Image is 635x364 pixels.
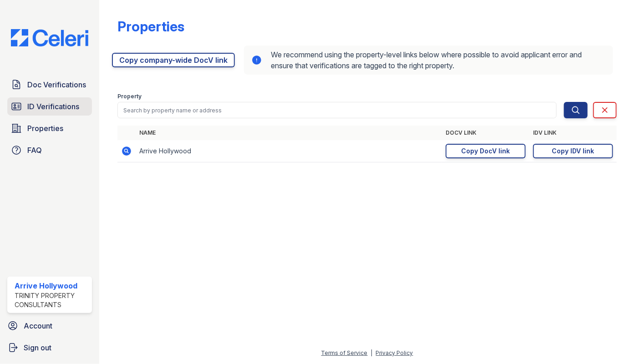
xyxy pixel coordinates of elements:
[117,93,142,100] label: Property
[7,141,92,159] a: FAQ
[27,79,86,90] span: Doc Verifications
[15,280,88,291] div: Arrive Hollywood
[7,119,92,137] a: Properties
[7,97,92,116] a: ID Verifications
[27,123,63,134] span: Properties
[371,349,373,356] div: |
[112,53,235,67] a: Copy company-wide DocV link
[15,291,88,309] div: Trinity Property Consultants
[446,144,526,158] a: Copy DocV link
[529,126,617,140] th: IDV Link
[117,18,184,35] div: Properties
[4,29,96,46] img: CE_Logo_Blue-a8612792a0a2168367f1c8372b55b34899dd931a85d93a1a3d3e32e68fde9ad4.png
[24,342,51,353] span: Sign out
[27,145,42,156] span: FAQ
[552,147,594,156] div: Copy IDV link
[533,144,613,158] a: Copy IDV link
[442,126,529,140] th: DocV Link
[4,339,96,357] a: Sign out
[4,317,96,335] a: Account
[24,320,52,331] span: Account
[136,140,442,162] td: Arrive Hollywood
[462,147,510,156] div: Copy DocV link
[7,76,92,94] a: Doc Verifications
[244,45,613,75] div: We recommend using the property-level links below where possible to avoid applicant error and ens...
[376,349,413,356] a: Privacy Policy
[136,126,442,140] th: Name
[117,102,557,118] input: Search by property name or address
[27,101,79,112] span: ID Verifications
[321,349,368,356] a: Terms of Service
